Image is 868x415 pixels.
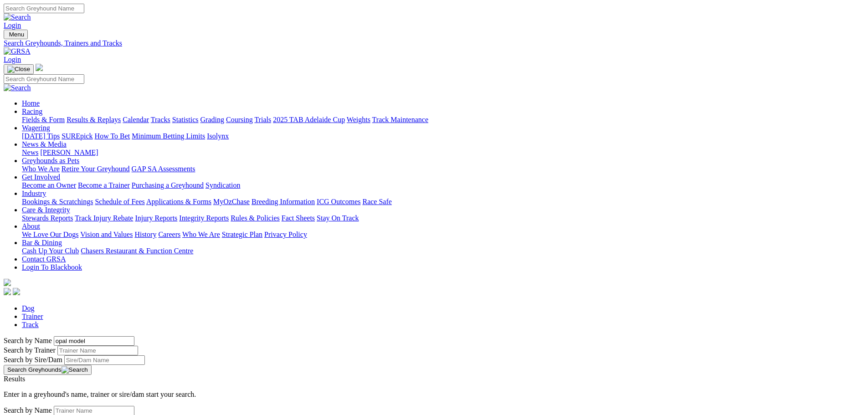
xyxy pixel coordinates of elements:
a: News [22,149,38,156]
div: Wagering [22,132,864,140]
a: ICG Outcomes [317,198,360,205]
input: Search by Trainer name [57,346,138,355]
a: [PERSON_NAME] [40,149,98,156]
a: [DATE] Tips [22,132,60,140]
a: Fact Sheets [282,214,315,222]
img: Search [62,366,88,374]
a: Login [4,56,21,63]
a: Race Safe [362,198,391,205]
a: Login To Blackbook [22,263,82,271]
a: Home [22,99,40,107]
a: Strategic Plan [222,231,262,238]
a: Bar & Dining [22,239,62,246]
img: Close [7,66,30,73]
a: Who We Are [182,231,220,238]
a: Vision and Values [80,231,133,238]
a: SUREpick [62,132,92,140]
a: Coursing [226,116,253,123]
a: Track Maintenance [372,116,428,123]
a: Calendar [123,116,149,123]
a: Trials [254,116,271,123]
a: Track Injury Rebate [75,214,133,222]
a: Grading [200,116,224,123]
img: logo-grsa-white.png [36,64,43,71]
label: Search by Name [4,406,52,414]
a: Privacy Policy [264,231,307,238]
a: Retire Your Greyhound [62,165,130,173]
a: Login [4,21,21,29]
input: Search by Sire/Dam name [64,355,145,365]
a: About [22,222,40,230]
button: Toggle navigation [4,64,34,74]
label: Search by Sire/Dam [4,356,62,364]
img: twitter.svg [13,288,20,295]
a: History [134,231,156,238]
a: Get Involved [22,173,60,181]
a: Minimum Betting Limits [132,132,205,140]
a: MyOzChase [213,198,250,205]
img: logo-grsa-white.png [4,279,11,286]
label: Search by Name [4,337,52,344]
a: Dog [22,304,35,312]
div: News & Media [22,149,864,157]
a: Integrity Reports [179,214,229,222]
a: Purchasing a Greyhound [132,181,204,189]
input: Search [4,4,84,13]
img: facebook.svg [4,288,11,295]
a: News & Media [22,140,67,148]
a: How To Bet [95,132,130,140]
a: Isolynx [207,132,229,140]
a: 2025 TAB Adelaide Cup [273,116,345,123]
a: Track [22,321,39,328]
a: Care & Integrity [22,206,70,214]
input: Search [4,74,84,84]
a: Greyhounds as Pets [22,157,79,164]
button: Search Greyhounds [4,365,92,375]
a: Applications & Forms [146,198,211,205]
div: Care & Integrity [22,214,864,222]
a: Racing [22,108,42,115]
div: Results [4,375,864,383]
a: Wagering [22,124,50,132]
a: Trainer [22,313,43,320]
a: Breeding Information [252,198,315,205]
a: Rules & Policies [231,214,280,222]
a: We Love Our Dogs [22,231,78,238]
a: Search Greyhounds, Trainers and Tracks [4,39,864,47]
div: Get Involved [22,181,864,190]
a: Careers [158,231,180,238]
a: Cash Up Your Club [22,247,79,255]
a: Contact GRSA [22,255,66,263]
a: Stewards Reports [22,214,73,222]
a: Syndication [205,181,240,189]
img: Search [4,84,31,92]
a: Who We Are [22,165,60,173]
img: Search [4,13,31,21]
div: Racing [22,116,864,124]
label: Search by Trainer [4,346,56,354]
a: Schedule of Fees [95,198,144,205]
a: GAP SA Assessments [132,165,195,173]
a: Results & Replays [67,116,121,123]
a: Stay On Track [317,214,359,222]
a: Fields & Form [22,116,65,123]
a: Tracks [151,116,170,123]
a: Industry [22,190,46,197]
p: Enter in a greyhound's name, trainer or sire/dam start your search. [4,390,864,399]
a: Injury Reports [135,214,177,222]
a: Bookings & Scratchings [22,198,93,205]
input: Search by Greyhound name [54,336,134,346]
div: Bar & Dining [22,247,864,255]
button: Toggle navigation [4,30,28,39]
div: About [22,231,864,239]
img: GRSA [4,47,31,56]
a: Weights [347,116,370,123]
a: Become an Owner [22,181,76,189]
div: Industry [22,198,864,206]
a: Become a Trainer [78,181,130,189]
span: Menu [9,31,24,38]
a: Chasers Restaurant & Function Centre [81,247,193,255]
a: Statistics [172,116,199,123]
div: Greyhounds as Pets [22,165,864,173]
